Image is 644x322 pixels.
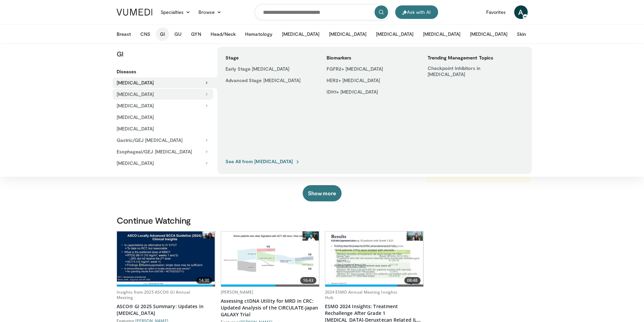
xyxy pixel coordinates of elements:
[117,215,528,226] h3: Continue Watching
[196,277,212,284] span: 14:30
[514,5,528,19] a: A
[113,158,213,169] button: [MEDICAL_DATA]
[117,289,190,300] a: Insights from 2025 ASCO® GI Annual Meeting
[325,289,398,300] a: 2024 ESMO Annual Meeting Insights Hub
[372,27,418,41] button: [MEDICAL_DATA]
[113,89,213,100] button: [MEDICAL_DATA]
[113,135,213,146] button: Gastric/GEJ [MEDICAL_DATA]
[221,231,319,287] img: 7c4afabb-4462-4061-acc8-dd3429e4d804.620x360_q85_upscale.jpg
[325,231,423,287] img: 1917bfc3-79a3-4986-a76b-3fbd78d00e95.620x360_q85_upscale.jpg
[323,75,418,86] a: HER2+ [MEDICAL_DATA]
[194,5,225,19] a: Browse
[466,27,511,41] button: [MEDICAL_DATA]
[255,4,390,20] input: Search topics, interventions
[113,100,213,111] button: [MEDICAL_DATA]
[170,27,186,41] button: GU
[513,27,530,41] button: Skin
[300,277,316,284] span: 16:43
[117,69,217,75] h5: Diseases
[113,77,217,88] button: [MEDICAL_DATA]
[323,64,418,74] a: FGFR2+ [MEDICAL_DATA]
[424,64,519,79] a: Checkpoint Inhibitors in [MEDICAL_DATA]
[325,27,371,41] button: [MEDICAL_DATA]
[117,303,215,317] a: ASCO® GI 2025 Summary: Updates in [MEDICAL_DATA]
[225,158,301,165] a: See All from [MEDICAL_DATA]
[325,231,423,287] a: 08:48
[207,27,240,41] button: Head/Neck
[221,298,319,318] a: Assessing ctDNA Utility for MRD in CRC: Updated Analysis of the CIRCULATE-Japan GALAXY Trial
[117,231,215,287] a: 14:30
[187,27,205,41] button: GYN
[157,5,195,19] a: Specialties
[113,49,217,58] p: GI
[241,27,277,41] button: Hematology
[113,123,213,134] a: [MEDICAL_DATA]
[117,9,152,16] img: VuMedi Logo
[404,277,421,284] span: 08:48
[278,27,324,41] button: [MEDICAL_DATA]
[221,64,317,74] a: Early Stage [MEDICAL_DATA]
[303,185,341,201] button: Show more
[419,27,464,41] button: [MEDICAL_DATA]
[323,86,418,97] a: IDH1+ [MEDICAL_DATA]
[113,112,213,123] a: [MEDICAL_DATA]
[327,55,422,61] h5: Biomarkers
[156,27,169,41] button: GI
[482,5,510,19] a: Favorites
[221,75,317,86] a: Advanced Stage [MEDICAL_DATA]
[113,146,213,157] button: Esophageal/GEJ [MEDICAL_DATA]
[225,55,321,61] h5: Stage
[221,231,319,287] a: 16:43
[136,27,154,41] button: CNS
[117,231,215,287] img: dac694d7-4289-4f09-af26-db4cfb40a503.620x360_q85_upscale.jpg
[113,27,135,41] button: Breast
[221,289,254,295] a: [PERSON_NAME]
[428,55,523,61] h5: Trending Management Topics
[395,5,438,19] button: Ask with AI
